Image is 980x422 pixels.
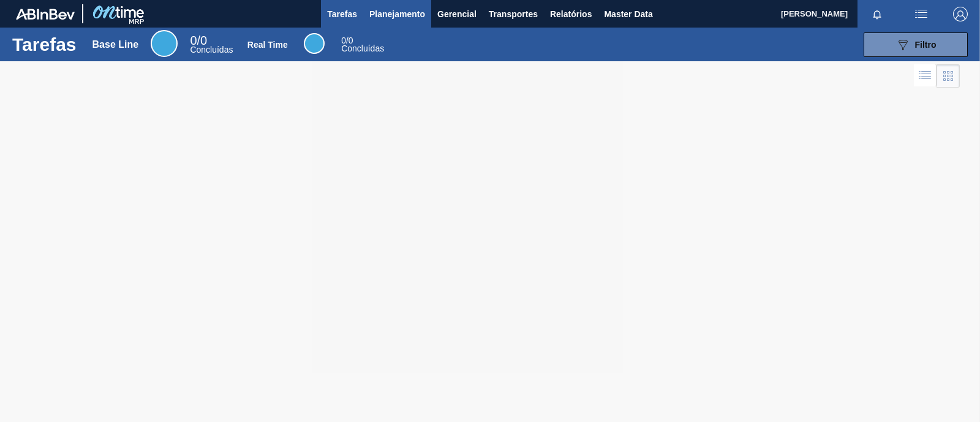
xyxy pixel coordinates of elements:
[864,32,968,57] button: Filtro
[914,7,929,21] img: userActions
[190,34,197,47] span: 0
[489,7,538,21] span: Transportes
[247,40,288,50] div: Real Time
[16,9,75,20] img: TNhmsLtSVTkK8tSr43FrP2fwEKptu5GPRR3wAAAABJRU5ErkJggg==
[369,7,425,21] span: Planejamento
[341,36,353,45] span: / 0
[92,39,139,50] div: Base Line
[437,7,477,21] span: Gerencial
[327,7,357,21] span: Tarefas
[604,7,652,21] span: Master Data
[151,30,178,57] div: Base Line
[190,34,207,47] span: / 0
[915,40,937,50] span: Filtro
[190,45,233,55] span: Concluídas
[953,7,968,21] img: Logout
[341,36,346,45] span: 0
[12,37,77,51] h1: Tarefas
[304,33,325,54] div: Real Time
[858,6,897,23] button: Notificações
[341,43,384,53] span: Concluídas
[341,37,384,53] div: Real Time
[550,7,592,21] span: Relatórios
[190,36,233,54] div: Base Line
